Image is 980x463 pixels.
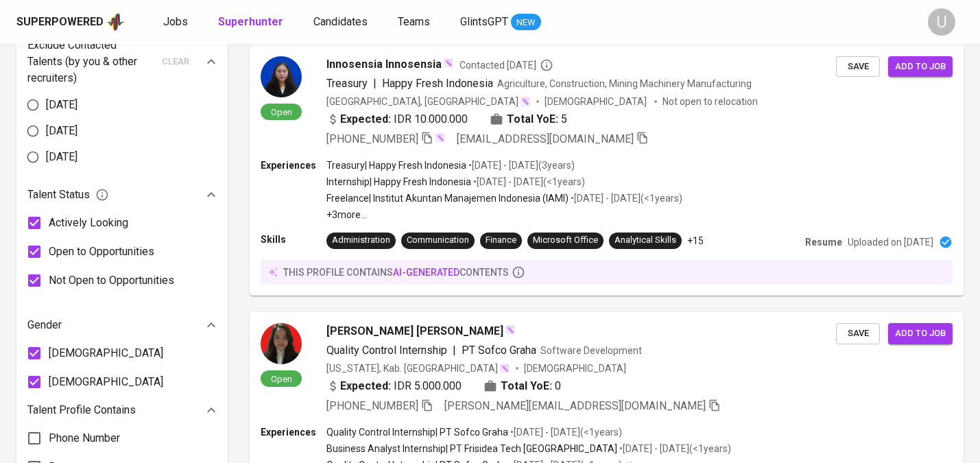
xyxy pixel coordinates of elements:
[382,77,493,90] span: Happy Fresh Indonesia
[27,396,217,424] div: Talent Profile Contains
[843,326,873,342] span: Save
[326,77,368,90] span: Treasury
[460,15,508,28] span: GlintsGPT
[561,111,567,128] span: 5
[435,132,446,143] img: magic_wand.svg
[545,95,649,108] span: [DEMOGRAPHIC_DATA]
[569,191,682,205] p: • [DATE] - [DATE] ( <1 years )
[49,272,174,289] span: Not Open to Opportunities
[505,324,516,335] img: magic_wand.svg
[393,267,459,278] span: AI-generated
[466,158,575,172] p: • [DATE] - [DATE] ( 3 years )
[805,235,842,249] p: Resume
[836,323,880,344] button: Save
[340,378,391,394] b: Expected:
[163,15,188,28] span: Jobs
[326,323,503,340] span: [PERSON_NAME] [PERSON_NAME]
[46,123,77,139] span: [DATE]
[27,402,136,418] p: Talent Profile Contains
[49,345,163,361] span: [DEMOGRAPHIC_DATA]
[888,56,953,78] button: Add to job
[340,111,391,128] b: Expected:
[326,191,569,205] p: Freelance | Institut Akuntan Manajemen Indonesia (IAMI)
[617,442,731,455] p: • [DATE] - [DATE] ( <1 years )
[326,158,466,172] p: Treasury | Happy Fresh Indonesia
[462,344,536,357] span: PT Sofco Graha
[520,96,531,107] img: magic_wand.svg
[460,14,541,31] a: GlintsGPT NEW
[687,234,704,248] p: +15
[265,373,298,385] span: Open
[326,399,418,412] span: [PHONE_NUMBER]
[398,15,430,28] span: Teams
[443,58,454,69] img: magic_wand.svg
[261,233,326,246] p: Skills
[326,95,531,108] div: [GEOGRAPHIC_DATA], [GEOGRAPHIC_DATA]
[540,345,642,356] span: Software Development
[16,12,125,32] a: Superpoweredapp logo
[218,14,286,31] a: Superhunter
[507,111,558,128] b: Total YoE:
[497,78,752,89] span: Agriculture, Construction, Mining Machinery Manufacturing
[261,425,326,439] p: Experiences
[49,374,163,390] span: [DEMOGRAPHIC_DATA]
[261,158,326,172] p: Experiences
[843,59,873,75] span: Save
[895,326,946,342] span: Add to job
[459,58,553,72] span: Contacted [DATE]
[46,97,77,113] span: [DATE]
[250,45,964,296] a: OpenInnosensia InnosensiaContacted [DATE]Treasury|Happy Fresh IndonesiaAgriculture, Construction,...
[261,56,302,97] img: b0d79f8de853fcf7735c315e45a5ab90.jpg
[895,59,946,75] span: Add to job
[326,344,447,357] span: Quality Control Internship
[313,14,370,31] a: Candidates
[313,15,368,28] span: Candidates
[49,244,154,260] span: Open to Opportunities
[27,187,109,203] span: Talent Status
[27,181,217,209] div: Talent Status
[163,14,191,31] a: Jobs
[106,12,125,32] img: app logo
[326,111,468,128] div: IDR 10.000.000
[46,149,77,165] span: [DATE]
[326,378,462,394] div: IDR 5.000.000
[407,234,469,247] div: Communication
[508,425,622,439] p: • [DATE] - [DATE] ( <1 years )
[332,234,390,247] div: Administration
[326,175,471,189] p: Internship | Happy Fresh Indonesia
[533,234,598,247] div: Microsoft Office
[398,14,433,31] a: Teams
[326,56,442,73] span: Innosensia Innosensia
[511,16,541,29] span: NEW
[499,363,510,374] img: magic_wand.svg
[265,106,298,118] span: Open
[540,58,553,72] svg: By Batam recruiter
[471,175,585,189] p: • [DATE] - [DATE] ( <1 years )
[283,265,509,279] p: this profile contains contents
[218,15,283,28] b: Superhunter
[614,234,676,247] div: Analytical Skills
[888,323,953,344] button: Add to job
[326,442,617,455] p: Business Analyst Internship | PT Frisidea Tech [GEOGRAPHIC_DATA]
[49,215,128,231] span: Actively Looking
[836,56,880,78] button: Save
[326,361,510,375] div: [US_STATE], Kab. [GEOGRAPHIC_DATA]
[27,311,217,339] div: Gender
[928,8,955,36] div: U
[373,75,377,92] span: |
[326,208,682,222] p: +3 more ...
[16,14,104,30] div: Superpowered
[326,425,508,439] p: Quality Control Internship | PT Sofco Graha
[453,342,456,359] span: |
[555,378,561,394] span: 0
[326,132,418,145] span: [PHONE_NUMBER]
[457,132,634,145] span: [EMAIL_ADDRESS][DOMAIN_NAME]
[444,399,706,412] span: [PERSON_NAME][EMAIL_ADDRESS][DOMAIN_NAME]
[486,234,516,247] div: Finance
[662,95,758,108] p: Not open to relocation
[27,37,217,86] div: Exclude Contacted Talents (by you & other recruiters)clear
[27,37,154,86] p: Exclude Contacted Talents (by you & other recruiters)
[524,361,628,375] span: [DEMOGRAPHIC_DATA]
[848,235,933,249] p: Uploaded on [DATE]
[501,378,552,394] b: Total YoE:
